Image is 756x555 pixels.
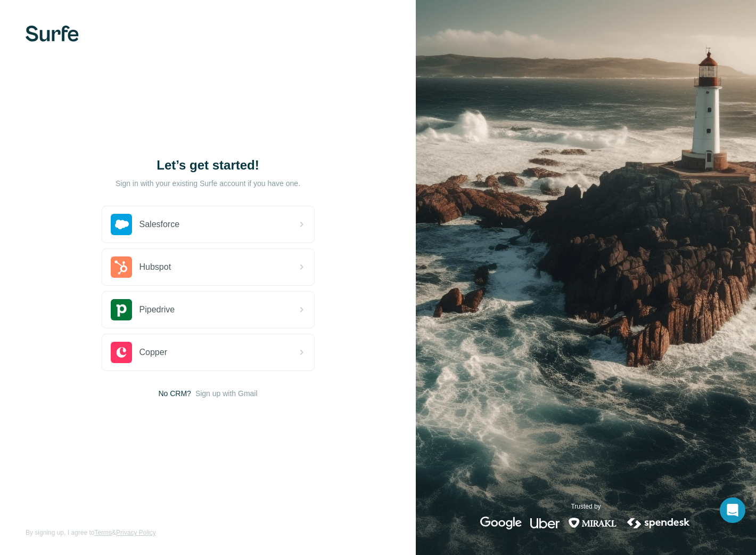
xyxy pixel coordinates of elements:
img: copper's logo [111,342,132,363]
img: google's logo [480,517,522,529]
a: Terms [94,529,112,536]
a: Privacy Policy [116,529,156,536]
span: Pipedrive [139,303,175,316]
button: Sign up with Gmail [195,388,258,399]
img: pipedrive's logo [111,299,132,320]
span: Hubspot [139,261,171,274]
span: Copper [139,346,167,359]
img: salesforce's logo [111,214,132,235]
h1: Let’s get started! [102,157,315,174]
div: Open Intercom Messenger [720,497,745,523]
img: Surfe's logo [26,26,79,42]
img: hubspot's logo [111,256,132,278]
p: Trusted by [571,502,601,511]
img: spendesk's logo [626,517,692,529]
span: Salesforce [139,218,180,231]
p: Sign in with your existing Surfe account if you have one. [116,178,300,189]
img: mirakl's logo [568,517,617,529]
span: By signing up, I agree to & [26,528,156,537]
span: No CRM? [158,388,191,399]
img: uber's logo [530,517,560,529]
